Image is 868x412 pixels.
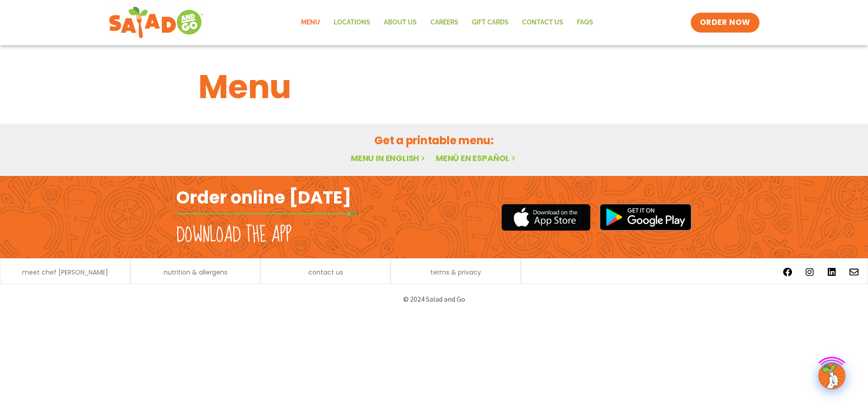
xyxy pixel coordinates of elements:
a: Menu [294,12,327,33]
h2: Get a printable menu: [198,133,670,148]
img: appstore [501,203,590,232]
a: contact us [308,269,343,275]
a: nutrition & allergens [164,269,227,275]
a: GIFT CARDS [465,12,515,33]
img: new-SAG-logo-768×292 [108,5,204,41]
nav: Menu [294,12,600,33]
a: FAQs [570,12,600,33]
a: Menu in English [351,152,427,164]
a: Contact Us [515,12,570,33]
a: terms & privacy [430,269,481,275]
h2: Order online [DATE] [176,186,351,208]
p: © 2024 Salad and Go [181,293,687,305]
a: Careers [424,12,465,33]
h1: Menu [198,62,670,111]
img: fork [176,211,357,216]
a: ORDER NOW [691,13,759,33]
span: ORDER NOW [700,17,750,28]
img: google_play [599,204,692,231]
h2: Download the app [176,223,292,248]
a: meet chef [PERSON_NAME] [22,269,108,275]
a: About Us [377,12,424,33]
a: Menú en español [436,152,517,164]
a: Locations [327,12,377,33]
